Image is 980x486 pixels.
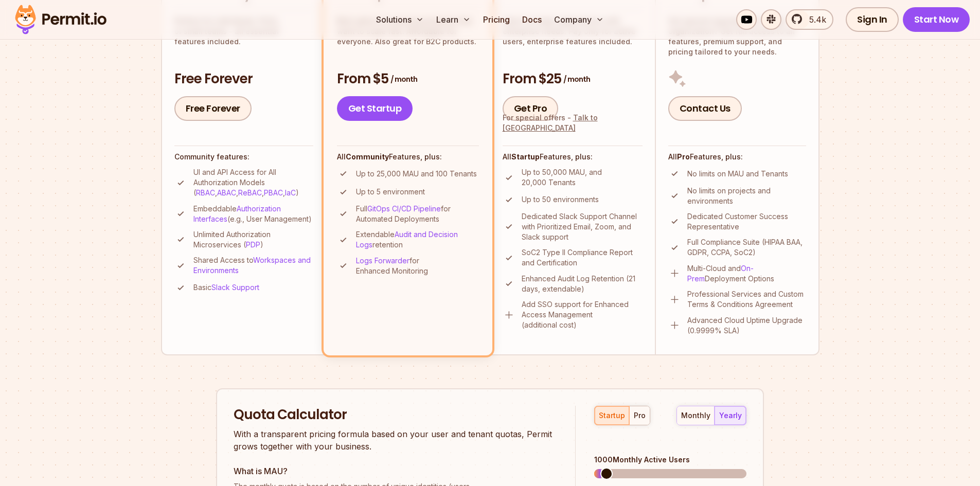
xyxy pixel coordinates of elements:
span: / month [563,74,590,84]
p: Multi-Cloud and Deployment Options [687,263,806,284]
p: No limits on projects and environments [687,186,806,206]
p: Full for Automated Deployments [356,204,479,224]
p: UI and API Access for All Authorization Models ( , , , , ) [193,167,313,198]
a: Start Now [903,7,970,32]
a: Audit and Decision Logs [356,230,458,249]
p: SoC2 Type II Compliance Report and Certification [522,247,643,268]
span: / month [390,74,417,84]
h3: Free Forever [174,70,313,88]
a: Free Forever [174,96,252,121]
a: Sign In [846,7,899,32]
p: Shared Access to [193,255,313,276]
p: Full Compliance Suite (HIPAA BAA, GDPR, CCPA, SoC2) [687,237,806,258]
img: Permit logo [10,2,111,37]
p: Enhanced Audit Log Retention (21 days, extendable) [522,274,643,294]
a: Contact Us [668,96,742,121]
h3: What is MAU? [234,465,557,477]
a: PDP [246,240,260,249]
h4: All Features, plus: [668,152,806,162]
a: 5.4k [786,9,833,30]
p: Advanced Cloud Uptime Upgrade (0.9999% SLA) [687,315,806,336]
a: On-Prem [687,264,754,283]
a: IaC [285,188,296,197]
button: Company [550,9,608,30]
h2: Quota Calculator [234,406,557,424]
div: 1000 Monthly Active Users [594,455,746,465]
a: Pricing [479,9,514,30]
span: 5.4k [803,13,826,26]
a: GitOps CI/CD Pipeline [367,204,441,213]
p: Embeddable (e.g., User Management) [193,204,313,224]
h3: From $25 [503,70,643,88]
strong: Startup [511,152,540,161]
div: pro [634,410,646,421]
p: Add SSO support for Enhanced Access Management (additional cost) [522,299,643,330]
p: Up to 50 environments [522,194,599,205]
a: Get Pro [503,96,559,121]
a: Slack Support [211,283,259,292]
a: Docs [518,9,546,30]
h3: From $5 [337,70,479,88]
p: Up to 5 environment [356,187,425,197]
p: Up to 50,000 MAU, and 20,000 Tenants [522,167,643,188]
a: ABAC [217,188,236,197]
p: No limits on MAU and Tenants [687,169,788,179]
a: Logs Forwarder [356,256,409,265]
strong: Pro [677,152,690,161]
p: Unlimited Authorization Microservices ( ) [193,229,313,250]
a: Get Startup [337,96,413,121]
h4: All Features, plus: [337,152,479,162]
p: for Enhanced Monitoring [356,256,479,276]
h4: All Features, plus: [503,152,643,162]
strong: Community [346,152,389,161]
p: Basic [193,282,259,293]
a: PBAC [264,188,283,197]
a: ReBAC [238,188,262,197]
p: Up to 25,000 MAU and 100 Tenants [356,169,477,179]
button: Solutions [372,9,428,30]
p: Dedicated Customer Success Representative [687,211,806,232]
div: monthly [681,410,710,421]
p: Dedicated Slack Support Channel with Prioritized Email, Zoom, and Slack support [522,211,643,242]
button: Learn [432,9,475,30]
p: Professional Services and Custom Terms & Conditions Agreement [687,289,806,310]
a: Authorization Interfaces [193,204,281,223]
div: For special offers - [503,113,643,133]
p: With a transparent pricing formula based on your user and tenant quotas, Permit grows together wi... [234,428,557,453]
a: RBAC [196,188,215,197]
p: Extendable retention [356,229,479,250]
h4: Community features: [174,152,313,162]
